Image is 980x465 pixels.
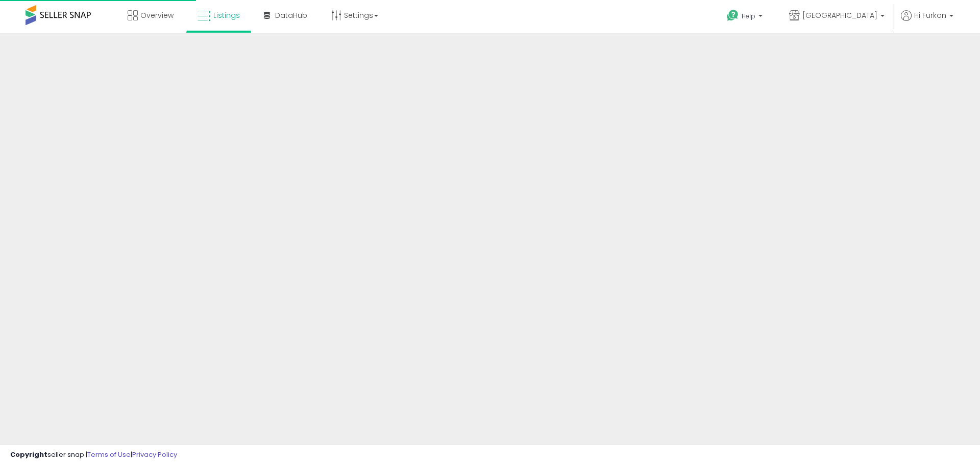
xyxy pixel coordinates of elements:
span: Help [742,12,755,20]
a: Help [719,2,773,33]
div: seller snap | | [10,450,177,460]
span: Overview [140,10,174,20]
a: Hi Furkan [901,10,953,33]
a: Privacy Policy [132,450,177,459]
span: [GEOGRAPHIC_DATA] [802,10,877,20]
a: Terms of Use [87,450,131,459]
i: Get Help [726,9,739,22]
span: Listings [213,10,240,20]
span: DataHub [275,10,307,20]
span: Hi Furkan [914,10,946,20]
strong: Copyright [10,450,47,459]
